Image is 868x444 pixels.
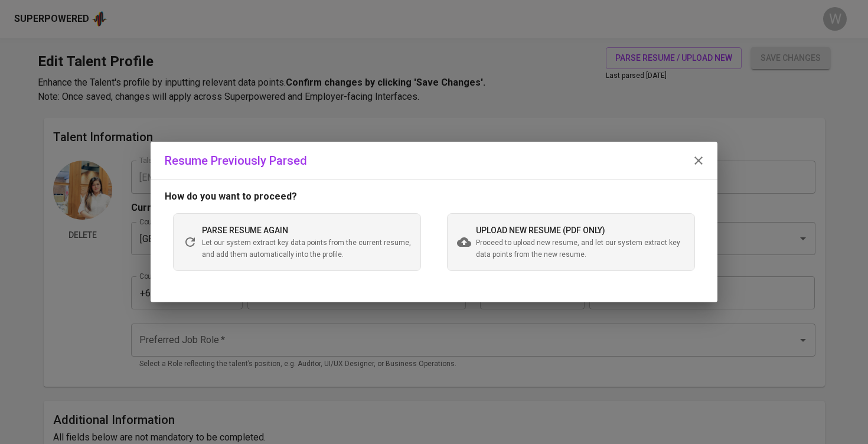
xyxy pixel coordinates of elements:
[476,237,685,261] span: Proceed to upload new resume, and let our system extract key data points from the new resume.
[165,151,703,170] div: Resume Previously Parsed
[202,226,288,235] span: parse resume again
[202,237,411,261] span: Let our system extract key data points from the current resume, and add them automatically into t...
[165,190,703,204] p: How do you want to proceed?
[476,226,605,235] span: upload new resume (pdf only)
